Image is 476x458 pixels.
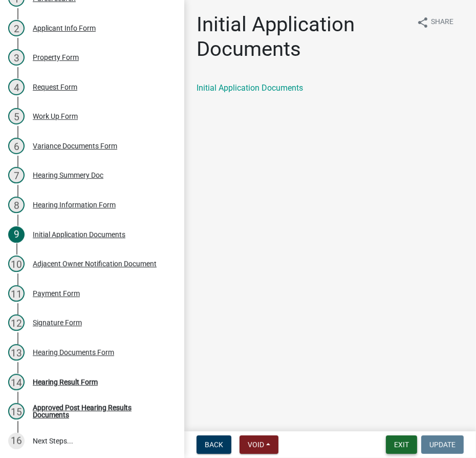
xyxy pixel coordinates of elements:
[33,319,82,326] div: Signature Form
[431,16,453,29] span: Share
[33,290,80,297] div: Payment Form
[33,379,98,386] div: Hearing Result Form
[417,16,429,29] i: share
[8,374,25,390] div: 14
[33,172,103,179] div: Hearing Summery Doc
[33,260,157,267] div: Adjacent Owner Notification Document
[8,226,25,243] div: 9
[386,435,417,454] button: Exit
[8,138,25,154] div: 6
[408,12,462,32] button: shareShare
[8,315,25,331] div: 12
[421,435,464,454] button: Update
[8,197,25,213] div: 8
[429,441,456,449] span: Update
[8,403,25,420] div: 15
[248,441,264,449] span: Void
[33,231,125,238] div: Initial Application Documents
[33,54,79,61] div: Property Form
[33,25,96,32] div: Applicant Info Form
[33,201,116,209] div: Hearing Information Form
[240,435,278,454] button: Void
[33,113,78,120] div: Work Up Form
[33,349,114,356] div: Hearing Documents Form
[8,49,25,66] div: 3
[197,435,231,454] button: Back
[33,84,77,91] div: Request Form
[8,344,25,361] div: 13
[8,433,25,449] div: 16
[33,404,168,419] div: Approved Post Hearing Results Documents
[8,20,25,36] div: 2
[205,441,223,449] span: Back
[8,167,25,183] div: 7
[197,83,303,93] a: Initial Application Documents
[8,256,25,272] div: 10
[8,108,25,124] div: 5
[33,142,117,150] div: Variance Documents Form
[197,12,408,61] h1: Initial Application Documents
[8,285,25,302] div: 11
[8,79,25,95] div: 4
